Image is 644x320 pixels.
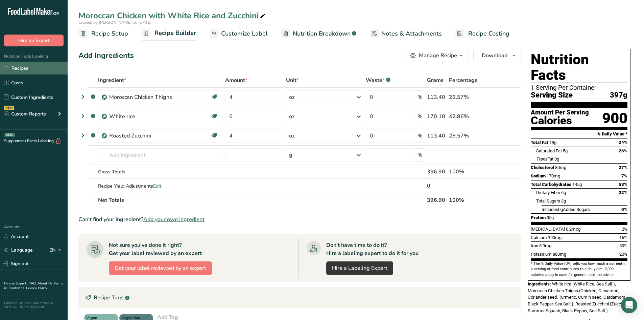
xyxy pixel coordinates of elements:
h1: Nutrition Facts [531,52,627,83]
section: * The % Daily Value (DV) tells you how much a nutrient in a serving of food contributes to a dail... [531,261,627,278]
span: Potassium [531,252,552,257]
th: 100% [448,193,490,207]
div: 113.40 [427,93,446,101]
button: Hire an Expert [4,35,64,46]
span: [MEDICAL_DATA] [531,227,565,232]
span: 5g [563,148,568,153]
div: Can't find your ingredient? [78,215,521,223]
div: Calories [531,116,589,126]
span: 397g [610,91,627,100]
span: 0g [558,207,563,212]
div: 170.10 [427,112,446,121]
span: Serving Size [531,91,573,100]
div: g [289,151,292,159]
span: Notes & Attachments [381,29,442,38]
span: Total Fat [531,140,548,145]
a: Nutrition Breakdown [281,26,356,41]
div: Add Ingredients [78,50,134,61]
span: Download [482,51,507,60]
span: Recipe Costing [468,29,509,38]
span: Includes Added Sugars [542,207,590,212]
div: Waste [366,76,390,84]
div: 1 Serving Per Container [531,84,627,91]
div: Moroccan Chicken with White Rice and Zucchini [78,9,267,22]
span: Unit [286,76,299,84]
span: 15% [619,235,627,240]
div: Open Intercom Messenger [621,297,637,313]
div: Not sure you've done it right? Get your label reviewed by an expert [109,241,202,257]
span: 2% [622,227,627,232]
span: Protein [531,215,546,220]
div: Gross Totals [98,168,222,175]
div: 113.40 [427,132,446,140]
span: Percentage [449,76,478,84]
div: 28.57% [449,93,489,101]
a: FAQ . [29,281,38,286]
span: Nutrition Breakdown [293,29,351,38]
span: Get your label reviewed by an expert [115,264,206,272]
div: Powered By FoodLabelMaker © 2025 All Rights Reserved [4,301,64,309]
th: 396.90 [426,193,448,207]
span: 19g [549,140,556,145]
span: 24% [619,140,627,145]
div: 28.57% [449,132,489,140]
a: Notes & Attachments [370,26,442,41]
div: Custom Reports [4,110,46,118]
button: Download [473,49,521,62]
img: Sub Recipe [102,95,107,100]
span: Dietary Fiber [536,190,560,195]
span: Recipe Setup [91,29,128,38]
span: 27% [619,165,627,170]
span: 0.2mcg [566,227,580,232]
button: Manage Recipe [405,49,468,62]
span: 80mg [555,165,566,170]
span: Cholesterol [531,165,554,170]
img: Sub Recipe [102,133,107,138]
div: 42.86% [449,112,489,121]
a: Recipe Setup [78,26,128,41]
a: Hire a Labeling Expert [326,261,393,275]
span: Iron [531,243,538,248]
div: 900 [602,109,627,127]
span: 20% [619,252,627,257]
input: Add Ingredient [98,148,222,162]
div: Roasted Zucchini [109,132,194,140]
a: Privacy Policy [26,286,47,291]
div: White rice [109,112,194,121]
span: 50% [619,243,627,248]
span: 8.9mg [539,243,551,248]
span: Recipe Builder [154,28,196,38]
div: NEW [4,106,14,110]
div: 396.90 [427,168,446,176]
span: 7% [621,173,627,178]
a: Language [4,244,33,256]
div: 100% [449,168,489,176]
div: oz [289,93,294,101]
span: Amount [225,76,247,84]
a: Recipe Costing [455,26,509,41]
div: Moroccan Chicken Thighs [109,93,194,101]
div: Manage Recipe [419,51,457,60]
span: 880mg [553,252,566,257]
span: Sodium [531,173,546,178]
div: 0 [427,182,446,190]
span: 0g [554,156,559,162]
span: 0% [621,207,627,212]
span: Fat [536,156,553,162]
th: Net Totals [97,193,426,207]
span: Customize Label [221,29,268,38]
button: Get your label reviewed by an expert [109,261,212,275]
span: Add your own ingredient [143,215,205,223]
a: Hire an Expert . [4,281,28,286]
span: Edit [153,183,161,189]
span: 53% [619,182,627,187]
a: About Us . [38,281,54,286]
div: Recipe Yield Adjustments [98,183,222,190]
span: 145g [572,182,582,187]
div: Amount Per Serving [531,109,589,116]
span: 22% [619,190,627,195]
div: Don't have time to do it? Hire a labeling expert to do it for you [326,241,419,257]
span: Ingredient [98,76,126,84]
span: White rice (White Rice, Sea Salt ), Moroccan Chicken Thighs (Chicken, Cinnamon, Coriander seed, T... [528,281,628,313]
span: Calcium [531,235,547,240]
